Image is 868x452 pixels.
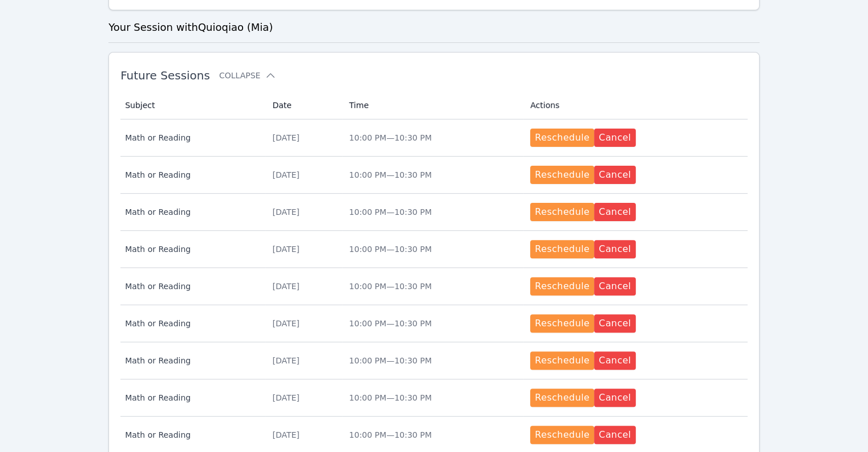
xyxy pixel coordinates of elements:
div: [DATE] [272,243,335,255]
div: [DATE] [272,355,335,366]
span: 10:00 PM — 10:30 PM [349,245,432,254]
div: [DATE] [272,318,335,329]
span: 10:00 PM — 10:30 PM [349,430,432,439]
button: Reschedule [530,351,594,370]
div: [DATE] [272,132,335,143]
button: Reschedule [530,240,594,258]
tr: Math or Reading[DATE]10:00 PM—10:30 PMRescheduleCancel [120,268,748,305]
th: Subject [120,91,265,119]
span: Math or Reading [125,318,259,329]
h3: Your Session with Quioqiao (Mia) [108,19,760,35]
button: Cancel [594,166,636,184]
th: Actions [523,91,748,119]
button: Reschedule [530,203,594,221]
button: Cancel [594,314,636,333]
button: Collapse [219,70,276,81]
span: 10:00 PM — 10:30 PM [349,393,432,402]
button: Cancel [594,240,636,258]
span: Math or Reading [125,281,259,292]
tr: Math or Reading[DATE]10:00 PM—10:30 PMRescheduleCancel [120,305,748,342]
button: Cancel [594,277,636,295]
button: Cancel [594,351,636,370]
button: Cancel [594,129,636,147]
div: [DATE] [272,281,335,292]
th: Time [342,91,524,119]
button: Reschedule [530,166,594,184]
button: Reschedule [530,314,594,333]
tr: Math or Reading[DATE]10:00 PM—10:30 PMRescheduleCancel [120,157,748,194]
button: Cancel [594,203,636,221]
span: Math or Reading [125,206,259,218]
span: 10:00 PM — 10:30 PM [349,207,432,217]
span: Future Sessions [120,69,210,82]
button: Reschedule [530,426,594,444]
div: [DATE] [272,392,335,403]
span: Math or Reading [125,429,259,441]
div: [DATE] [272,429,335,441]
tr: Math or Reading[DATE]10:00 PM—10:30 PMRescheduleCancel [120,194,748,231]
tr: Math or Reading[DATE]10:00 PM—10:30 PMRescheduleCancel [120,231,748,268]
div: [DATE] [272,169,335,181]
span: Math or Reading [125,392,259,403]
span: 10:00 PM — 10:30 PM [349,319,432,328]
span: 10:00 PM — 10:30 PM [349,170,432,179]
th: Date [265,91,342,119]
tr: Math or Reading[DATE]10:00 PM—10:30 PMRescheduleCancel [120,379,748,417]
div: [DATE] [272,206,335,218]
tr: Math or Reading[DATE]10:00 PM—10:30 PMRescheduleCancel [120,119,748,157]
span: 10:00 PM — 10:30 PM [349,282,432,291]
span: Math or Reading [125,169,259,181]
button: Cancel [594,389,636,407]
tr: Math or Reading[DATE]10:00 PM—10:30 PMRescheduleCancel [120,342,748,379]
span: Math or Reading [125,355,259,366]
span: 10:00 PM — 10:30 PM [349,133,432,142]
span: 10:00 PM — 10:30 PM [349,356,432,365]
button: Cancel [594,426,636,444]
button: Reschedule [530,389,594,407]
span: Math or Reading [125,132,259,143]
button: Reschedule [530,277,594,295]
button: Reschedule [530,129,594,147]
span: Math or Reading [125,243,259,255]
